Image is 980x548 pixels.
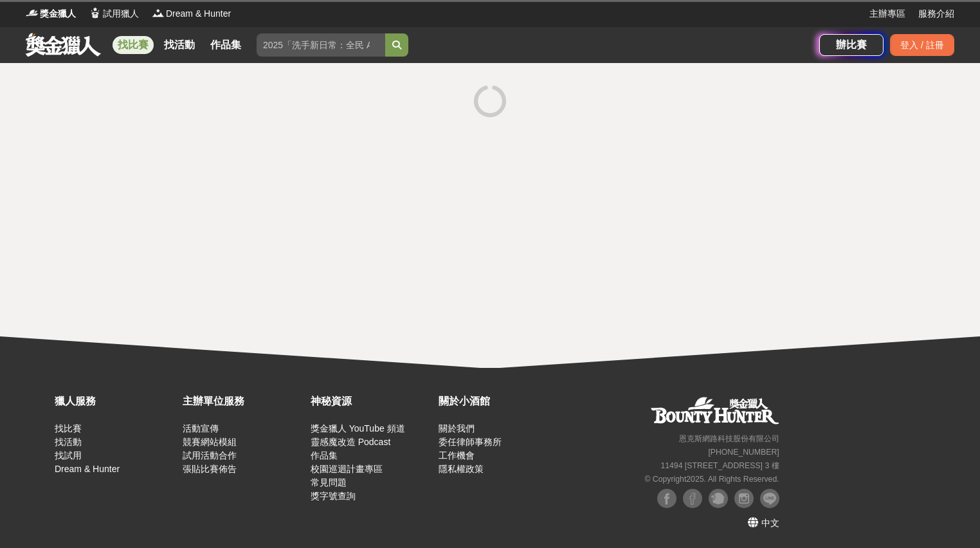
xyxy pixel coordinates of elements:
span: 試用獵人 [103,7,139,21]
a: 張貼比賽佈告 [183,464,237,474]
a: 作品集 [205,36,246,54]
a: 獎字號查詢 [311,491,356,501]
a: 試用活動合作 [183,450,237,461]
a: 委任律師事務所 [439,437,502,447]
a: 服務介紹 [918,7,954,21]
div: 登入 / 註冊 [890,34,954,56]
a: 找活動 [55,437,82,447]
img: Facebook [657,489,676,508]
div: 關於小酒館 [439,394,560,409]
a: 隱私權政策 [439,464,484,474]
span: 中文 [761,518,779,528]
a: 找比賽 [113,36,154,54]
small: 11494 [STREET_ADDRESS] 3 樓 [660,461,779,470]
img: Logo [26,6,39,19]
img: Logo [89,6,102,19]
a: 作品集 [311,450,338,461]
a: 關於我們 [439,423,475,434]
a: Logo獎金獵人 [26,7,76,21]
a: 找試用 [55,450,82,461]
a: 找活動 [159,36,200,54]
a: 找比賽 [55,423,82,434]
span: 獎金獵人 [40,7,76,21]
small: 恩克斯網路科技股份有限公司 [679,434,779,443]
a: 常見問題 [311,477,347,488]
a: 獎金獵人 YouTube 頻道 [311,423,405,434]
img: Plurk [709,489,728,508]
img: Instagram [734,489,754,508]
a: 辦比賽 [819,34,884,56]
input: 2025「洗手新日常：全民 ALL IN」洗手歌全台徵選 [257,33,385,57]
img: LINE [760,489,779,508]
div: 神秘資源 [311,394,432,409]
a: Logo試用獵人 [89,7,139,21]
a: 工作機會 [439,450,475,461]
img: Facebook [683,489,702,508]
a: 靈感魔改造 Podcast [311,437,390,447]
span: Dream & Hunter [166,7,231,21]
div: 主辦單位服務 [183,394,304,409]
a: 活動宣傳 [183,423,219,434]
a: 校園巡迴計畫專區 [311,464,383,474]
a: LogoDream & Hunter [152,7,231,21]
div: 獵人服務 [55,394,176,409]
small: © Copyright 2025 . All Rights Reserved. [644,475,779,484]
a: Dream & Hunter [55,464,120,474]
small: [PHONE_NUMBER] [708,448,779,457]
img: Logo [152,6,165,19]
a: 競賽網站模組 [183,437,237,447]
a: 主辦專區 [869,7,905,21]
